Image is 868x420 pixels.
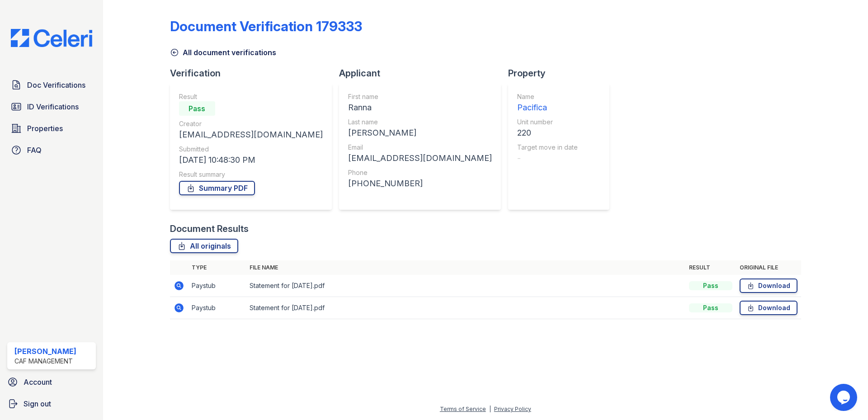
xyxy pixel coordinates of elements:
[27,101,79,112] span: ID Verifications
[348,101,492,114] div: Ranna
[689,303,732,312] div: Pass
[740,278,797,293] a: Download
[689,281,732,290] div: Pass
[179,92,323,101] div: Result
[179,101,215,116] div: Pass
[7,141,96,159] a: FAQ
[170,222,249,235] div: Document Results
[348,143,492,152] div: Email
[7,76,96,94] a: Doc Verifications
[188,275,246,297] td: Paystub
[440,406,486,412] a: Terms of Service
[179,154,323,166] div: [DATE] 10:48:30 PM
[246,275,685,297] td: Statement for [DATE].pdf
[517,143,578,152] div: Target move in date
[494,406,531,412] a: Privacy Policy
[7,119,96,137] a: Properties
[179,128,323,141] div: [EMAIL_ADDRESS][DOMAIN_NAME]
[348,127,492,139] div: [PERSON_NAME]
[348,118,492,127] div: Last name
[27,80,85,90] span: Doc Verifications
[170,47,276,58] a: All document verifications
[188,260,246,275] th: Type
[4,373,99,391] a: Account
[24,398,51,409] span: Sign out
[14,357,76,366] div: CAF Management
[348,92,492,101] div: First name
[740,301,797,315] a: Download
[517,101,578,114] div: Pacifica
[348,168,492,177] div: Phone
[348,177,492,190] div: [PHONE_NUMBER]
[170,239,238,253] a: All originals
[348,152,492,165] div: [EMAIL_ADDRESS][DOMAIN_NAME]
[489,406,491,412] div: |
[830,384,859,411] iframe: chat widget
[179,170,323,179] div: Result summary
[188,297,246,319] td: Paystub
[4,395,99,413] a: Sign out
[508,67,617,80] div: Property
[7,98,96,116] a: ID Verifications
[246,260,685,275] th: File name
[246,297,685,319] td: Statement for [DATE].pdf
[339,67,508,80] div: Applicant
[27,123,63,134] span: Properties
[179,145,323,154] div: Submitted
[517,152,578,165] div: -
[170,67,339,80] div: Verification
[685,260,736,275] th: Result
[14,346,76,357] div: [PERSON_NAME]
[27,145,42,156] span: FAQ
[736,260,801,275] th: Original file
[179,181,255,195] a: Summary PDF
[179,119,323,128] div: Creator
[4,29,99,47] img: CE_Logo_Blue-a8612792a0a2168367f1c8372b55b34899dd931a85d93a1a3d3e32e68fde9ad4.png
[170,18,362,34] div: Document Verification 179333
[517,92,578,114] a: Name Pacifica
[517,127,578,139] div: 220
[517,118,578,127] div: Unit number
[517,92,578,101] div: Name
[24,377,52,387] span: Account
